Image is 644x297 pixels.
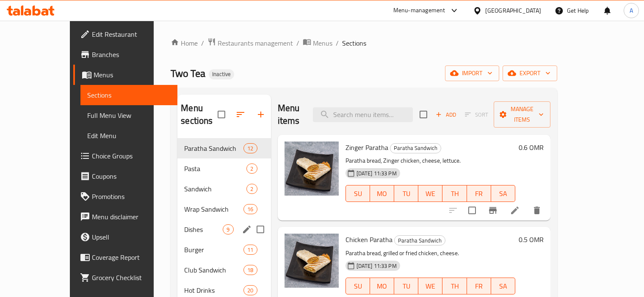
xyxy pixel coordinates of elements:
div: Inactive [209,69,234,79]
span: TH [446,188,463,200]
span: Select section [415,106,432,123]
span: Paratha Sandwich [390,143,441,153]
button: Branch-specific-item [483,200,503,221]
a: Sections [80,85,177,105]
span: 16 [244,205,257,213]
button: WE [418,278,442,294]
a: Menus [73,65,177,85]
a: Edit Restaurant [73,24,177,44]
span: import [452,68,492,79]
div: items [246,184,257,194]
div: Pasta2 [177,158,271,179]
a: Edit menu item [510,205,520,215]
button: TU [394,185,418,202]
span: Dishes [184,224,223,234]
img: Zinger Paratha [285,142,339,196]
button: SU [345,278,370,294]
a: Upsell [73,227,177,247]
span: Restaurants management [218,38,293,48]
h2: Menu sections [181,102,217,127]
button: edit [240,223,253,236]
button: SU [345,185,370,202]
li: / [296,38,299,48]
button: delete [527,200,547,221]
span: Sort sections [230,104,251,125]
span: 2 [247,165,257,173]
div: items [243,265,257,275]
span: Upsell [92,232,171,242]
span: 2 [247,185,257,193]
button: TU [394,278,418,294]
span: Pasta [184,163,246,174]
span: Menus [313,38,332,48]
span: export [509,68,550,79]
div: [GEOGRAPHIC_DATA] [485,6,541,15]
span: Edit Menu [87,131,171,141]
button: MO [370,278,394,294]
div: Paratha Sandwich12 [177,138,271,158]
h6: 0.6 OMR [519,142,544,153]
div: items [246,163,257,174]
span: TU [398,188,415,200]
div: Dishes9edit [177,219,271,240]
span: Sections [87,90,171,100]
div: Sandwich2 [177,179,271,199]
span: Menus [94,70,171,80]
span: Menu disclaimer [92,212,171,222]
button: Manage items [494,101,550,128]
span: 11 [244,246,257,254]
div: items [223,224,233,234]
span: 18 [244,266,257,274]
button: TH [442,185,467,202]
span: MO [373,280,391,292]
span: Zinger Paratha [345,141,388,154]
span: FR [470,280,488,292]
button: SA [491,185,515,202]
div: Burger11 [177,240,271,260]
div: Wrap Sandwich16 [177,199,271,219]
button: Add section [251,104,271,125]
span: SU [349,280,367,292]
span: WE [422,188,439,200]
div: items [243,245,257,255]
p: Paratha bread, Zinger chicken, cheese, lettuce. [345,155,516,166]
span: 20 [244,286,257,294]
span: Inactive [209,71,234,78]
span: Coupons [92,171,171,181]
a: Branches [73,44,177,65]
span: Edit Restaurant [92,29,171,39]
h6: 0.5 OMR [519,234,544,245]
span: TH [446,280,463,292]
div: items [243,285,257,295]
span: Select all sections [213,106,230,123]
span: Choice Groups [92,151,171,161]
button: Add [432,108,459,121]
span: Sandwich [184,184,246,194]
span: Select section first [459,108,494,121]
button: export [503,65,557,81]
span: Chicken Paratha [345,233,392,246]
a: Coverage Report [73,247,177,267]
a: Grocery Checklist [73,267,177,288]
a: Home [171,38,198,48]
span: Club Sandwich [184,265,243,275]
div: items [243,204,257,214]
button: FR [467,278,491,294]
div: Burger [184,245,243,255]
a: Promotions [73,186,177,207]
span: Select to update [463,202,481,219]
span: SA [495,280,512,292]
span: MO [373,188,391,200]
button: TH [442,278,467,294]
p: Paratha bread, grilled or fried chicken, cheese. [345,248,516,259]
div: Paratha Sandwich [390,143,441,153]
span: SA [495,188,512,200]
span: 12 [244,144,257,153]
li: / [336,38,339,48]
a: Full Menu View [80,105,177,125]
span: 9 [223,226,233,234]
span: WE [422,280,439,292]
span: Add [434,110,457,120]
span: Paratha Sandwich [395,236,445,245]
a: Choice Groups [73,146,177,166]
